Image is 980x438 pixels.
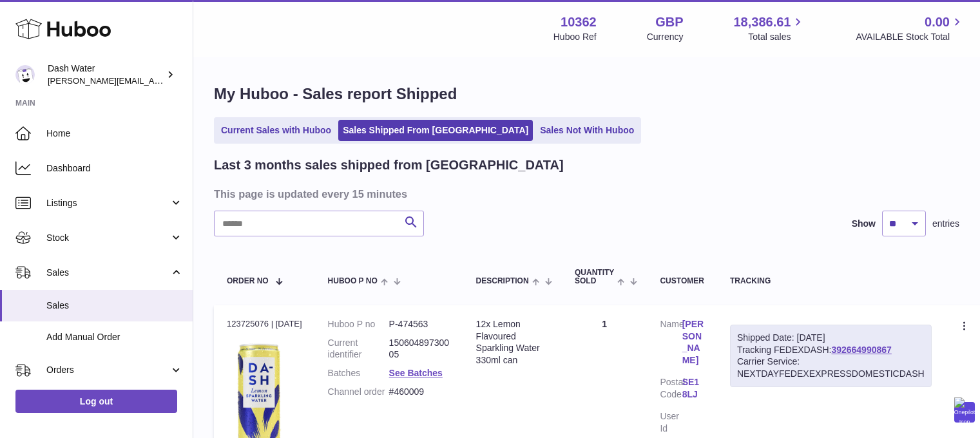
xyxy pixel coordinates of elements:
[227,318,302,330] div: 123725076 | [DATE]
[338,120,533,141] a: Sales Shipped From [GEOGRAPHIC_DATA]
[46,128,183,140] span: Home
[328,386,389,398] dt: Channel order
[733,14,791,31] span: 18,386.61
[328,318,389,330] dt: Huboo P no
[733,14,805,43] a: 18,386.61 Total sales
[328,277,378,285] span: Huboo P no
[852,218,876,230] label: Show
[561,14,597,31] strong: 10362
[730,325,932,388] div: Tracking FEDEXDASH:
[328,367,389,379] dt: Batches
[660,318,682,370] dt: Name
[737,356,925,380] div: Carrier Service: NEXTDAYFEDEXEXPRESSDOMESTICDASH
[925,14,950,31] span: 0.00
[227,277,269,285] span: Order No
[660,410,682,435] dt: User Id
[46,232,169,244] span: Stock
[682,318,704,367] a: [PERSON_NAME]
[214,187,956,201] h3: This page is updated every 15 minutes
[46,197,169,209] span: Listings
[48,75,258,86] span: [PERSON_NAME][EMAIL_ADDRESS][DOMAIN_NAME]
[856,31,965,43] span: AVAILABLE Stock Total
[389,386,450,398] dd: #460009
[46,300,183,312] span: Sales
[748,31,805,43] span: Total sales
[216,120,336,141] a: Current Sales with Huboo
[214,157,564,174] h2: Last 3 months sales shipped from [GEOGRAPHIC_DATA]
[660,277,704,285] div: Customer
[389,368,443,378] a: See Batches
[856,14,965,43] a: 0.00 AVAILABLE Stock Total
[46,364,169,376] span: Orders
[932,218,959,230] span: entries
[655,14,683,31] strong: GBP
[737,332,925,344] div: Shipped Date: [DATE]
[553,31,597,43] div: Huboo Ref
[48,62,164,87] div: Dash Water
[389,337,450,361] dd: 15060489730005
[682,376,704,401] a: SE1 8LJ
[389,318,450,330] dd: P-474563
[46,267,169,279] span: Sales
[15,65,35,84] img: james@dash-water.com
[15,390,177,413] a: Log out
[660,376,682,404] dt: Postal Code
[647,31,684,43] div: Currency
[476,318,549,367] div: 12x Lemon Flavoured Sparkling Water 330ml can
[831,345,891,355] a: 392664990867
[46,162,183,175] span: Dashboard
[328,337,389,361] dt: Current identifier
[535,120,639,141] a: Sales Not With Huboo
[476,277,529,285] span: Description
[730,277,932,285] div: Tracking
[575,269,614,285] span: Quantity Sold
[214,84,959,104] h1: My Huboo - Sales report Shipped
[46,331,183,343] span: Add Manual Order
